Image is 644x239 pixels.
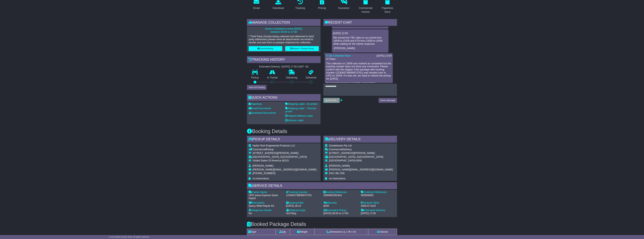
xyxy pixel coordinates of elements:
[329,144,352,147] span: Goodstream Pty Ltd
[323,209,358,212] div: Estimated Pickup
[285,119,303,122] a: Address Label
[326,58,391,61] p: Hi Team,
[285,114,313,117] a: Original Address Label
[285,103,318,105] a: Shipping Label - A4 printer
[323,194,358,197] div: 29WMNCB24A2
[286,191,321,194] div: Tracking Number
[286,204,321,208] div: [DATE] 18:14
[249,201,283,204] div: Description
[253,6,260,10] div: Email
[249,204,283,208] div: Epoxy Weld Repair Kit
[323,201,358,204] div: Warranty
[247,136,321,143] div: Pickup Details
[247,56,321,64] div: Tracking history
[282,76,302,79] p: Delivering
[247,221,397,227] h3: Booked Package Details
[326,62,391,80] p: The collection on 19/09 was marked as completed but the tracking number does not show any movemen...
[338,6,349,10] div: Insurance
[247,182,397,190] div: Service Details
[263,76,282,79] p: In Transit
[323,191,358,194] div: Booking Reference
[302,76,321,79] p: Delivered
[247,94,321,102] div: Quick Actions
[253,159,281,162] span: United States Of America
[282,159,289,162] span: 45215
[286,201,321,204] div: Booking Date
[379,98,397,103] button: Send a Message
[358,6,373,14] div: Commercial Invoice
[329,177,345,180] span: no instructions
[326,54,351,57] a: To Be Collected Team
[285,46,319,51] button: Rebook / Change Pickup
[253,155,316,159] div: [GEOGRAPHIC_DATA], [GEOGRAPHIC_DATA]
[323,136,397,143] div: Delivery Details
[368,229,397,235] td: Volume
[333,36,387,45] p: We moved the TBC date on our portal from 19/09 to 22/09 and ETA from 23/09 to 24/09 while waiting...
[323,212,358,215] div: [DATE] 09:00 to 17:00
[247,65,321,68] div: Estimated Delivery -
[361,201,395,204] div: Declared Value
[253,168,316,171] span: [PERSON_NAME][EMAIL_ADDRESS][DOMAIN_NAME]
[377,54,392,57] div: [DATE] 13:04
[253,164,273,167] span: [PERSON_NAME]
[249,212,252,215] span: No
[333,32,387,35] div: [DATE] 13:05
[286,194,321,197] div: 1Z30A5738690672761
[249,27,319,33] p: Driver is booked to arrive [DATE] between 09:00 to 17:00
[329,159,355,162] span: [GEOGRAPHIC_DATA]
[247,129,397,134] h3: Booking Details
[361,194,395,197] div: S00006091
[356,159,362,162] span: 6056
[329,152,393,155] div: [STREET_ADDRESS][PERSON_NAME]
[253,148,266,151] span: Commercial
[329,172,345,175] span: 0411 961 630
[295,6,305,10] div: Tracking
[109,236,150,238] span: © One World Courier 2025. All rights reserved.
[323,204,358,208] div: $250
[253,172,275,175] span: [PHONE_NUMBER]
[247,229,276,235] td: Type
[253,148,316,151] div: Pickup
[323,19,397,27] div: RECENT CHAT
[249,194,283,200] div: UPS (new) Express Saver Import
[247,76,263,79] p: Pickup
[329,164,350,167] span: [PERSON_NAME]
[249,111,276,114] a: Download Documents
[249,107,271,110] a: Email Documents
[361,212,395,215] div: [DATE] 17:00
[282,65,308,68] div: [DATE] 17:00 (GMT +8)
[286,209,321,212] div: Shipment type
[249,46,282,51] button: Cancel Booking
[361,204,395,208] div: 3459.97 AUD
[249,35,319,44] p: * Third Party (Goods being collected and delivered to third party addresses) please send all atta...
[329,148,393,151] div: Delivery
[253,144,295,147] span: Hydra Tech Engineered Products LLC
[329,168,393,171] span: [PERSON_NAME][EMAIL_ADDRESS][DOMAIN_NAME]
[290,229,315,235] td: Weight
[273,6,284,10] div: Download
[247,85,267,90] button: View Full Tracking
[361,209,395,212] div: Estimated Delivery
[329,155,393,159] div: [GEOGRAPHIC_DATA], [GEOGRAPHIC_DATA]
[329,148,343,151] span: Commercial
[333,47,387,50] p: -[PERSON_NAME]
[318,6,326,10] div: Pricing
[249,191,283,194] div: Carrier Name
[285,107,316,113] a: Shipping Label - Thermal printer
[253,152,316,155] div: [STREET_ADDRESS][PERSON_NAME]
[286,212,296,215] span: 3rd Party
[247,19,321,27] div: Manage collection
[380,6,395,14] div: Paperless Docs
[253,177,269,180] span: no instructions
[276,229,290,235] td: Qty.
[249,103,262,105] a: Paperless
[326,82,391,85] p: Your prompt response is highly appreciated.
[315,229,368,235] td: Dimensions (L x W x H)
[249,209,283,212] div: Dangerous Goods
[361,191,395,194] div: Customer Reference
